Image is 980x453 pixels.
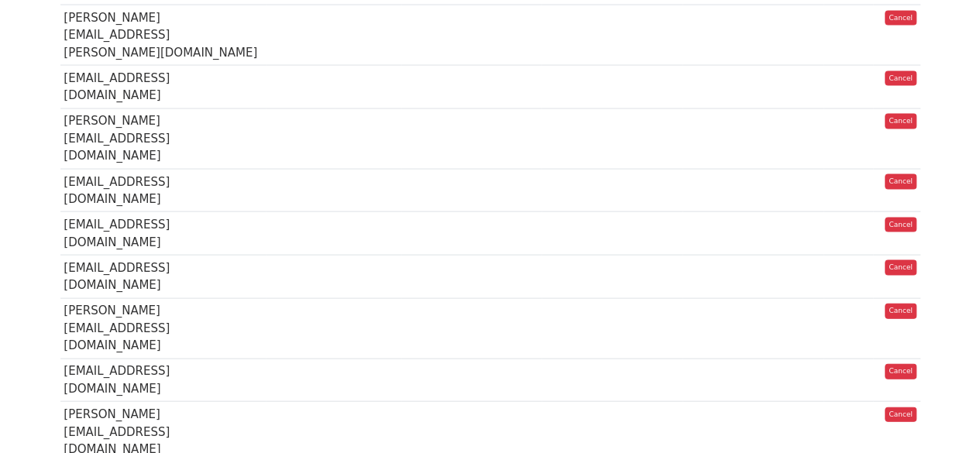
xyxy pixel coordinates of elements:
[60,108,266,169] td: [PERSON_NAME][EMAIL_ADDRESS][DOMAIN_NAME]
[60,66,266,109] td: [EMAIL_ADDRESS][DOMAIN_NAME]
[885,11,916,26] a: Cancel
[885,260,916,276] a: Cancel
[885,364,916,379] a: Cancel
[885,218,916,233] a: Cancel
[60,5,266,65] td: [PERSON_NAME][EMAIL_ADDRESS][PERSON_NAME][DOMAIN_NAME]
[60,255,266,298] td: [EMAIL_ADDRESS][DOMAIN_NAME]
[885,407,916,423] a: Cancel
[60,169,266,212] td: [EMAIL_ADDRESS][DOMAIN_NAME]
[885,174,916,190] a: Cancel
[60,359,266,402] td: [EMAIL_ADDRESS][DOMAIN_NAME]
[885,304,916,319] a: Cancel
[885,114,916,129] a: Cancel
[60,212,266,256] td: [EMAIL_ADDRESS][DOMAIN_NAME]
[885,71,916,87] a: Cancel
[60,298,266,359] td: [PERSON_NAME][EMAIL_ADDRESS][DOMAIN_NAME]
